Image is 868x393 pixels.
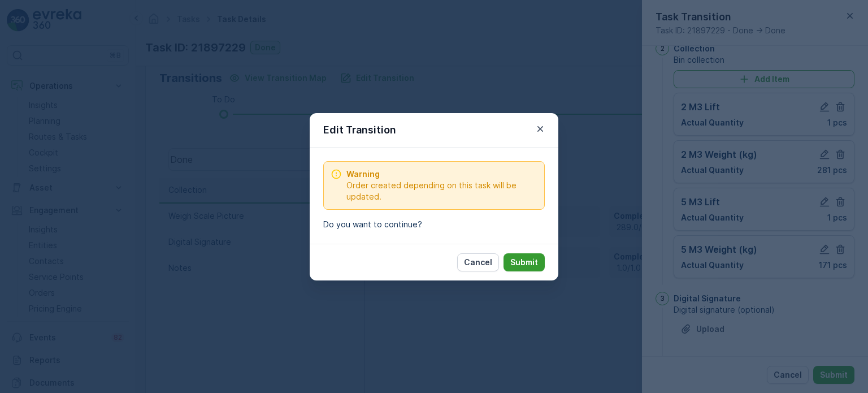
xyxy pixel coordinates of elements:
[323,219,545,230] p: Do you want to continue?
[457,253,499,271] button: Cancel
[504,253,545,271] button: Submit
[346,169,537,180] span: Warning
[323,122,396,138] p: Edit Transition
[346,180,537,202] span: Order created depending on this task will be updated.
[464,257,492,268] p: Cancel
[510,257,538,268] p: Submit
